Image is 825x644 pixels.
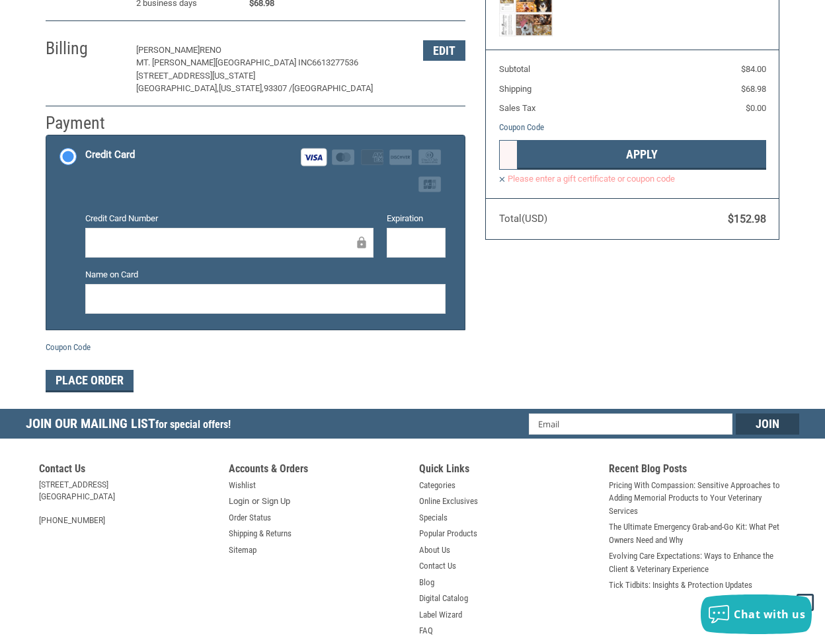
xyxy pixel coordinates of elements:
a: Specials [419,511,448,524]
span: 93307 / [264,83,292,93]
a: Wishlist [229,479,256,492]
div: Credit Card [85,144,135,166]
span: Sales Tax [499,103,535,113]
a: Popular Products [419,527,477,540]
span: Shipping [499,84,531,94]
span: Chat with us [734,607,805,622]
a: Blog [419,576,434,589]
input: Join [736,413,799,435]
a: About Us [419,544,450,557]
address: [STREET_ADDRESS] [GEOGRAPHIC_DATA] [PHONE_NUMBER] [39,479,216,526]
a: Contact Us [419,559,456,573]
button: Chat with us [701,594,812,634]
a: Shipping & Returns [229,527,292,540]
a: FAQ [419,624,433,637]
input: Gift Certificate or Coupon Code [499,140,518,170]
span: 6613277536 [312,57,358,67]
span: $84.00 [741,64,766,74]
span: Mt. [PERSON_NAME][GEOGRAPHIC_DATA] inc [136,57,312,67]
a: Order Status [229,511,271,524]
span: [STREET_ADDRESS][US_STATE] [136,71,255,81]
span: or [244,495,267,508]
a: Tick Tidbits: Insights & Protection Updates [609,579,752,592]
h2: Billing [46,38,123,59]
span: for special offers! [155,418,231,431]
button: Edit [423,40,465,61]
span: [GEOGRAPHIC_DATA], [136,83,219,93]
h5: Accounts & Orders [229,462,406,479]
h5: Quick Links [419,462,596,479]
span: Reno [200,45,221,55]
a: Sitemap [229,544,256,557]
a: The Ultimate Emergency Grab-and-Go Kit: What Pet Owners Need and Why [609,520,786,546]
button: Apply [518,140,766,170]
a: Online Exclusives [419,495,478,508]
span: $68.98 [741,84,766,94]
h5: Join Our Mailing List [26,409,237,443]
label: Expiration [387,212,446,225]
span: $0.00 [746,103,766,113]
h2: Payment [46,112,123,134]
label: Credit Card Number [85,212,374,225]
a: Evolving Care Expectations: Ways to Enhance the Client & Veterinary Experience [609,550,786,575]
input: Email [529,413,733,435]
label: Name on Card [85,268,446,281]
a: Coupon Code [499,122,544,132]
span: [PERSON_NAME] [136,45,200,55]
h5: Recent Blog Posts [609,462,786,479]
a: Label Wizard [419,608,462,622]
span: [GEOGRAPHIC_DATA] [292,83,373,93]
a: Digital Catalog [419,592,468,605]
button: Place Order [46,370,134,392]
span: [US_STATE], [219,83,264,93]
a: Coupon Code [46,342,91,352]
label: Please enter a gift certificate or coupon code [499,173,766,184]
span: Subtotal [499,64,530,74]
a: Pricing With Compassion: Sensitive Approaches to Adding Memorial Products to Your Veterinary Serv... [609,479,786,518]
a: Categories [419,479,455,492]
span: $152.98 [728,213,766,225]
h5: Contact Us [39,462,216,479]
span: Total (USD) [499,213,547,225]
a: Sign Up [262,495,290,508]
a: Login [229,495,249,508]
